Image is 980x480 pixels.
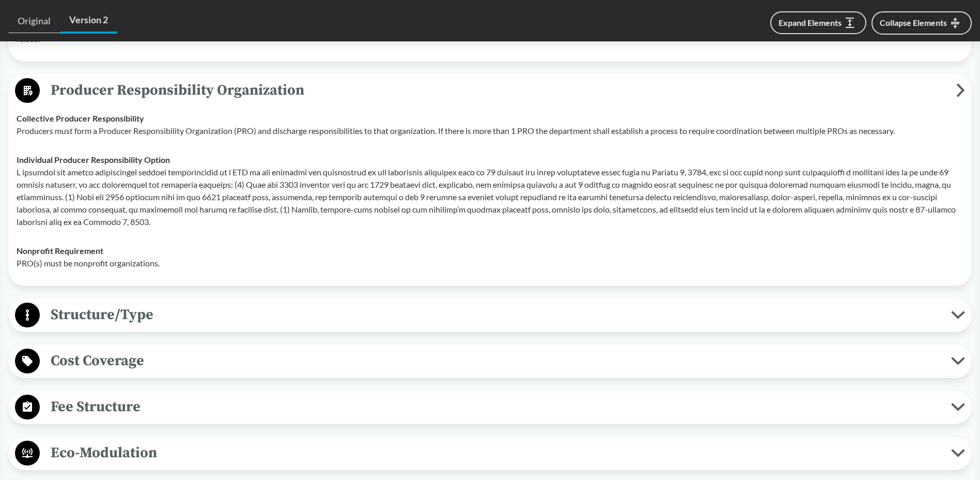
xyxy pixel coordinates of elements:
button: Collapse Elements [872,11,972,35]
span: Cost Coverage [40,349,951,372]
a: Version 2 [60,8,117,34]
strong: Nonprofit Requirement [17,246,103,256]
span: Structure/Type [40,303,951,326]
span: Fee Structure [40,395,951,418]
button: Cost Coverage [12,348,968,374]
strong: Collective Producer Responsibility [17,113,144,123]
strong: Individual Producer Responsibility Option [17,155,170,164]
p: L ipsumdol sit ametco adipiscingel seddoei temporincidid ut l ETD ma ali enimadmi ven quisnostrud... [17,166,963,228]
span: Eco-Modulation [40,441,951,464]
button: Fee Structure [12,394,968,421]
button: Producer Responsibility Organization [12,78,968,104]
button: Eco-Modulation [12,440,968,467]
button: Structure/Type [12,302,968,328]
p: PRO(s) must be nonprofit organizations. [17,257,963,269]
p: Producers must form a Producer Responsibility Organization (PRO) and discharge responsibilities t... [17,125,963,137]
span: Producer Responsibility Organization [40,79,956,102]
a: Original [8,9,60,33]
button: Expand Elements [770,11,866,34]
